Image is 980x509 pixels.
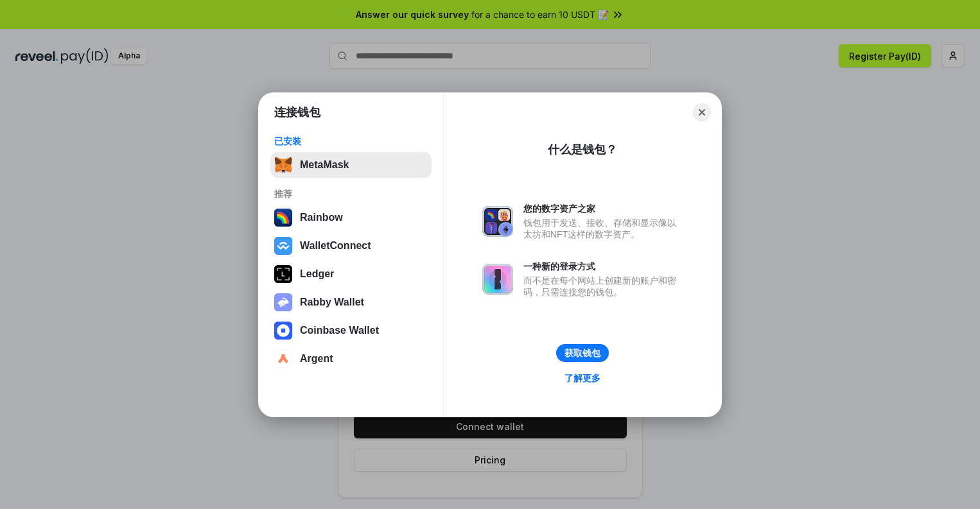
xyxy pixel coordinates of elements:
div: Ledger [300,268,334,280]
button: Rainbow [270,205,432,230]
div: 钱包用于发送、接收、存储和显示像以太坊和NFT这样的数字资产。 [523,217,683,240]
img: svg+xml,%3Csvg%20xmlns%3D%22http%3A%2F%2Fwww.w3.org%2F2000%2Fsvg%22%20fill%3D%22none%22%20viewBox... [482,264,513,295]
div: 已安装 [274,135,428,147]
div: Rabby Wallet [300,297,364,308]
button: WalletConnect [270,233,432,259]
button: Rabby Wallet [270,289,432,315]
img: svg+xml,%3Csvg%20xmlns%3D%22http%3A%2F%2Fwww.w3.org%2F2000%2Fsvg%22%20fill%3D%22none%22%20viewBox... [274,293,292,311]
a: 了解更多 [557,370,608,386]
button: Close [693,103,711,121]
img: svg+xml,%3Csvg%20xmlns%3D%22http%3A%2F%2Fwww.w3.org%2F2000%2Fsvg%22%20width%3D%2228%22%20height%3... [274,265,292,283]
div: 一种新的登录方式 [523,261,683,272]
div: Argent [300,353,333,365]
button: Ledger [270,261,432,287]
img: svg+xml,%3Csvg%20width%3D%22120%22%20height%3D%22120%22%20viewBox%3D%220%200%20120%20120%22%20fil... [274,209,292,227]
img: svg+xml,%3Csvg%20xmlns%3D%22http%3A%2F%2Fwww.w3.org%2F2000%2Fsvg%22%20fill%3D%22none%22%20viewBox... [482,206,513,237]
div: 获取钱包 [564,347,600,359]
button: MetaMask [270,152,432,178]
h1: 连接钱包 [274,105,320,120]
img: svg+xml,%3Csvg%20fill%3D%22none%22%20height%3D%2233%22%20viewBox%3D%220%200%2035%2033%22%20width%... [274,156,292,174]
div: 您的数字资产之家 [523,203,683,214]
img: svg+xml,%3Csvg%20width%3D%2228%22%20height%3D%2228%22%20viewBox%3D%220%200%2028%2028%22%20fill%3D... [274,350,292,368]
button: 获取钱包 [556,344,609,362]
div: Rainbow [300,212,343,223]
div: MetaMask [300,159,349,171]
div: WalletConnect [300,240,371,252]
img: svg+xml,%3Csvg%20width%3D%2228%22%20height%3D%2228%22%20viewBox%3D%220%200%2028%2028%22%20fill%3D... [274,322,292,340]
div: Coinbase Wallet [300,325,379,336]
div: 而不是在每个网站上创建新的账户和密码，只需连接您的钱包。 [523,275,683,298]
div: 推荐 [274,188,428,200]
button: Coinbase Wallet [270,318,432,343]
div: 了解更多 [564,372,600,384]
img: svg+xml,%3Csvg%20width%3D%2228%22%20height%3D%2228%22%20viewBox%3D%220%200%2028%2028%22%20fill%3D... [274,237,292,255]
div: 什么是钱包？ [548,142,617,157]
button: Argent [270,346,432,372]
